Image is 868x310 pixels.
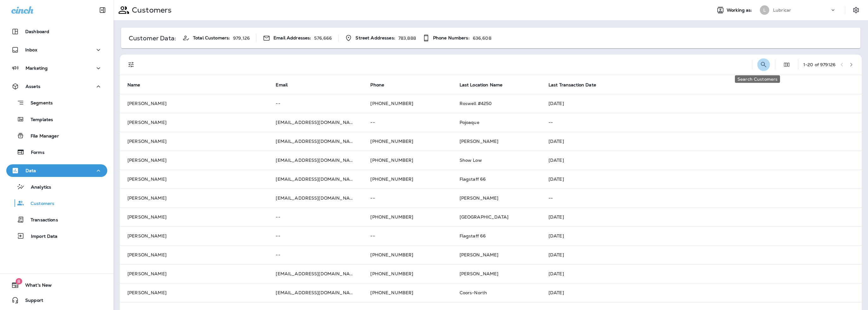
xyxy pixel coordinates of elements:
td: [PERSON_NAME] [120,245,268,264]
td: [EMAIL_ADDRESS][DOMAIN_NAME] [268,189,363,208]
td: [PERSON_NAME] [120,113,268,132]
p: 979,126 [233,36,250,41]
button: 8What's New [6,279,107,291]
p: Templates [24,117,53,123]
span: [GEOGRAPHIC_DATA] [460,214,508,220]
button: Templates [6,113,107,126]
button: Settings [850,4,862,16]
button: Data [6,164,107,177]
span: What's New [19,283,52,290]
p: 576,666 [314,36,332,41]
p: Marketing [26,66,48,71]
td: [PHONE_NUMBER] [363,151,452,170]
p: Segments [24,100,53,107]
span: Support [19,298,43,305]
button: Search Customers [757,58,770,71]
button: Analytics [6,180,107,193]
span: Phone [370,82,392,88]
td: [DATE] [541,283,862,302]
p: Data [26,168,36,173]
td: [EMAIL_ADDRESS][DOMAIN_NAME] [268,151,363,170]
button: Assets [6,80,107,93]
span: Email Addresses: [273,35,311,41]
td: [DATE] [541,226,862,245]
span: Phone Numbers: [433,35,470,41]
td: [DATE] [541,208,862,226]
span: Street Addresses: [355,35,395,41]
button: Segments [6,96,107,109]
p: -- [276,101,355,106]
p: File Manager [24,133,59,139]
td: [PERSON_NAME] [120,151,268,170]
button: Dashboard [6,25,107,38]
span: Flagstaff 66 [460,233,486,239]
p: Inbox [25,47,37,52]
button: Import Data [6,229,107,243]
div: Search Customers [735,75,780,83]
span: Coors-North [460,290,487,295]
span: Total Customers: [193,35,230,41]
span: [PERSON_NAME] [460,271,499,277]
td: [EMAIL_ADDRESS][DOMAIN_NAME] [268,170,363,189]
p: Customer Data: [129,36,176,41]
span: Last Location Name [460,82,511,88]
td: [PHONE_NUMBER] [363,170,452,189]
p: -- [370,120,444,125]
td: [PHONE_NUMBER] [363,283,452,302]
div: 1 - 20 of 979126 [803,62,836,67]
p: -- [370,233,444,238]
button: Filters [125,58,138,71]
p: -- [276,252,355,257]
span: [PERSON_NAME] [460,252,499,258]
span: Name [127,82,140,88]
span: Last Transaction Date [548,82,604,88]
span: Last Location Name [460,82,503,88]
td: [PERSON_NAME] [120,189,268,208]
div: L [760,5,769,15]
span: 8 [15,278,22,284]
span: Last Transaction Date [548,82,596,88]
p: -- [548,120,854,125]
button: Collapse Sidebar [94,4,111,16]
p: 783,888 [398,36,416,41]
td: [PHONE_NUMBER] [363,245,452,264]
button: Inbox [6,44,107,56]
span: Phone [370,82,384,88]
p: Customers [24,201,54,207]
td: [EMAIL_ADDRESS][DOMAIN_NAME] [268,132,363,151]
button: Transactions [6,213,107,226]
span: Show Low [460,157,482,163]
td: [DATE] [541,132,862,151]
span: [PERSON_NAME] [460,138,499,144]
td: [PERSON_NAME] [120,94,268,113]
span: Pojoaque [460,120,479,125]
p: -- [370,196,444,201]
span: Working as: [727,8,754,13]
p: Assets [26,84,40,89]
td: [PHONE_NUMBER] [363,132,452,151]
td: [EMAIL_ADDRESS][DOMAIN_NAME] [268,264,363,283]
p: Transactions [24,217,58,223]
span: Roswell #4250 [460,101,492,106]
p: Analytics [25,184,51,190]
p: 636,608 [473,36,491,41]
button: File Manager [6,129,107,142]
td: [DATE] [541,170,862,189]
button: Marketing [6,62,107,74]
td: [EMAIL_ADDRESS][DOMAIN_NAME] [268,113,363,132]
td: [PERSON_NAME] [120,132,268,151]
span: Email [276,82,296,88]
span: Name [127,82,149,88]
span: Flagstaff 66 [460,176,486,182]
p: Forms [25,150,44,156]
p: Lubricar [773,8,791,13]
td: [PHONE_NUMBER] [363,208,452,226]
p: Import Data [25,234,58,240]
td: [DATE] [541,264,862,283]
td: [PERSON_NAME] [120,283,268,302]
span: [PERSON_NAME] [460,195,499,201]
td: [DATE] [541,245,862,264]
p: -- [276,214,355,219]
button: Forms [6,145,107,159]
p: -- [548,196,854,201]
